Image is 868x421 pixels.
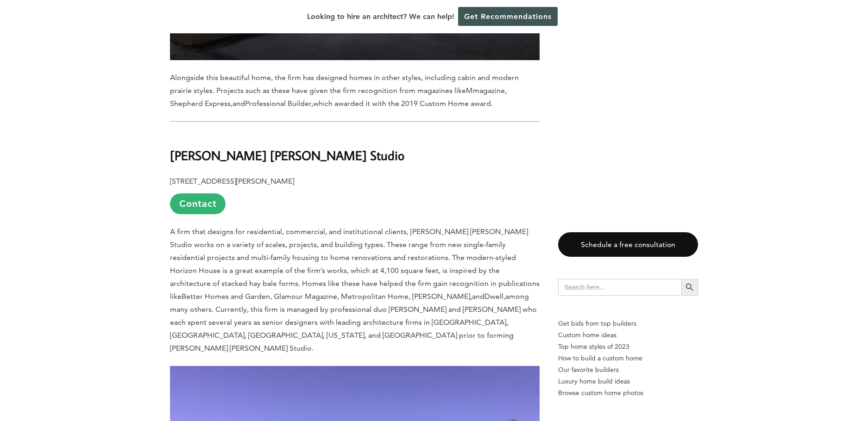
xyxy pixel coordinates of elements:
[558,279,681,296] input: Search here...
[170,292,537,353] span: among many others. Currently, this firm is managed by professional duo [PERSON_NAME] and [PERSON_...
[558,232,698,257] a: Schedule a free consultation
[170,147,404,163] b: [PERSON_NAME] [PERSON_NAME] Studio
[685,282,695,292] svg: Search
[558,318,698,329] p: Get bids from top builders
[233,99,245,108] span: and
[245,99,313,108] span: Professional Builder,
[558,341,698,353] a: Top home styles of 2023
[558,376,698,387] a: Luxury home build ideas
[466,86,473,95] span: M
[472,292,484,301] span: and
[558,364,698,376] a: Our favorite builders
[313,99,493,108] span: which awarded it with the 2019 Custom Home award.
[170,73,519,95] span: Alongside this beautiful home, the firm has designed homes in other styles, including cabin and m...
[558,329,698,341] a: Custom home ideas
[558,353,698,364] a: How to build a custom home
[170,227,540,301] span: A firm that designs for residential, commercial, and institutional clients, [PERSON_NAME] [PERSON...
[458,7,558,26] a: Get Recommendations
[182,292,472,301] span: Better Homes and Garden, Glamour Magazine, Metropolitan Home, [PERSON_NAME],
[170,177,294,186] b: [STREET_ADDRESS][PERSON_NAME]
[170,193,226,214] a: Contact
[558,387,698,399] a: Browse custom home photos
[484,292,505,301] span: Dwell,
[473,86,505,95] span: magazine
